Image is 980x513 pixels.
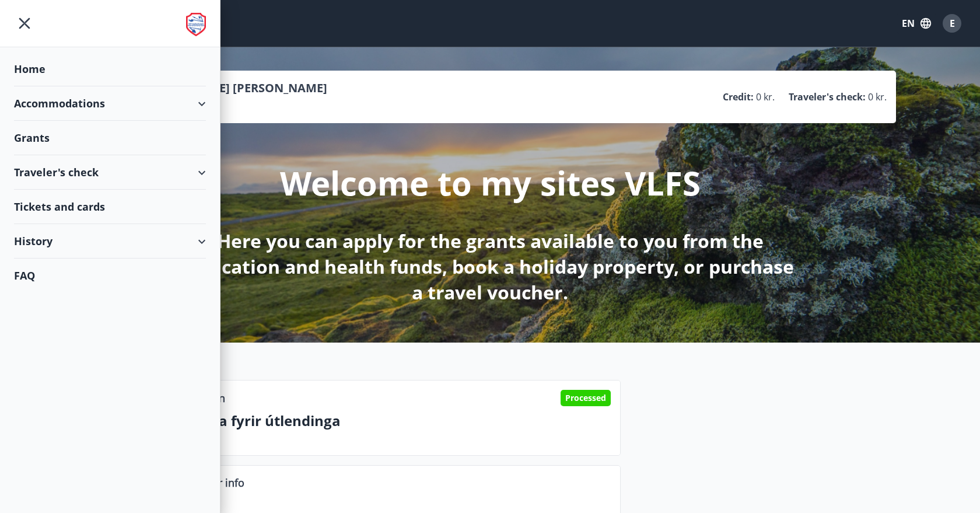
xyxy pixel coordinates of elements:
span: 0 kr. [868,90,887,103]
img: union_logo [186,13,206,36]
div: Accommodations [14,86,206,121]
p: Íslenska fyrir útlendinga [170,411,611,431]
button: menu [14,13,35,34]
div: Processed [561,390,611,406]
p: Traveler's check : [789,90,866,103]
div: FAQ [14,259,206,292]
span: E [950,17,955,30]
div: Traveler's check [14,155,206,190]
p: Credit : [723,90,754,103]
button: EN [897,13,936,34]
div: Tickets and cards [14,190,206,224]
div: Grants [14,121,206,155]
p: Welcome to my sites VLFS [280,160,701,205]
div: Home [14,52,206,86]
p: [PERSON_NAME] [PERSON_NAME] [135,80,327,96]
button: E [938,9,966,37]
div: History [14,224,206,259]
span: 0 kr. [756,90,775,103]
p: Here you can apply for the grants available to you from the education and health funds, book a ho... [182,228,798,305]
